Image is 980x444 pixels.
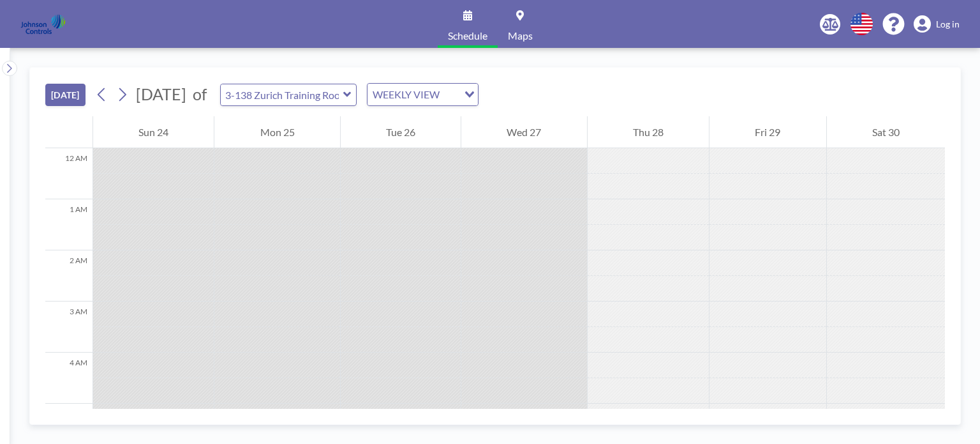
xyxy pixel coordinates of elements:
div: 3 AM [45,302,93,353]
div: 12 AM [45,148,93,199]
div: Mon 25 [214,116,339,148]
img: organization-logo [20,11,66,37]
input: 3-138 Zurich Training Room [221,84,343,105]
div: Search for option [367,84,478,105]
span: Maps [508,31,533,41]
div: Fri 29 [709,116,826,148]
div: Sat 30 [827,116,945,148]
div: Sun 24 [93,116,214,148]
div: Wed 27 [461,116,586,148]
button: [DATE] [45,84,85,106]
span: Log in [936,19,960,30]
div: 1 AM [45,199,93,250]
input: Search for option [443,86,457,103]
span: Schedule [448,31,487,41]
div: Thu 28 [588,116,709,148]
span: of [193,84,207,104]
a: Log in [914,15,960,33]
span: WEEKLY VIEW [370,86,442,103]
div: 2 AM [45,250,93,302]
div: Tue 26 [341,116,461,148]
span: [DATE] [136,84,186,103]
div: 4 AM [45,353,93,404]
